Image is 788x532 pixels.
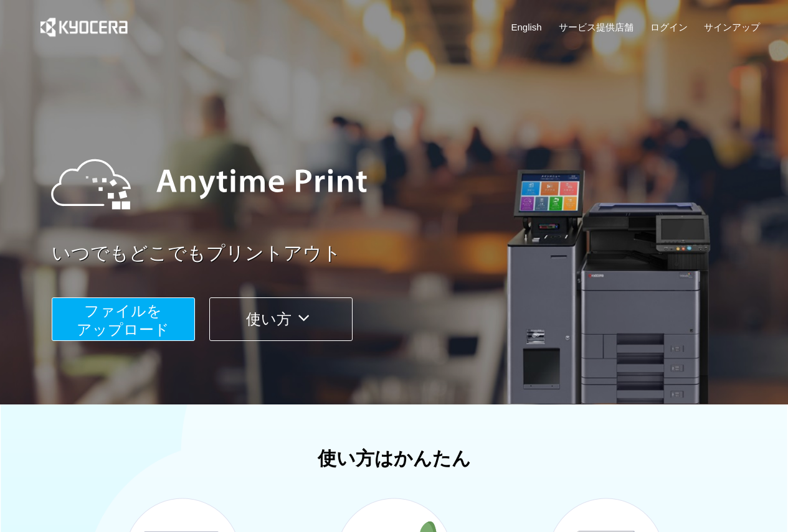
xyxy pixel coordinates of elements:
[209,297,353,341] button: 使い方
[559,21,634,34] a: サービス提供店舗
[511,21,542,34] a: English
[650,21,688,34] a: ログイン
[704,21,760,34] a: サインアップ
[77,302,169,338] span: ファイルを ​​アップロード
[52,240,768,267] a: いつでもどこでもプリントアウト
[52,297,195,341] button: ファイルを​​アップロード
